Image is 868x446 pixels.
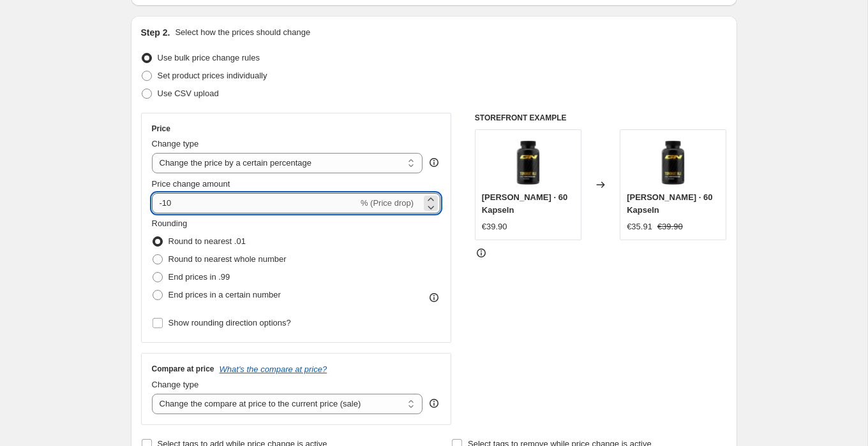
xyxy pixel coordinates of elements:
h3: Compare at price [152,364,214,374]
span: Change type [152,380,199,389]
span: End prices in .99 [168,272,230,282]
strike: €39.90 [657,220,683,233]
img: Tongkat_Ali_8252_4262410530720_1_80x.webp [648,136,699,187]
span: % (Price drop) [361,198,414,208]
span: Use bulk price change rules [158,53,260,62]
img: Tongkat_Ali_8252_4262410530720_1_80x.webp [502,136,553,187]
div: help [428,156,440,169]
span: Rounding [152,219,188,228]
h2: Step 2. [141,26,170,39]
span: [PERSON_NAME] · 60 Kapseln [482,192,567,215]
span: Change type [152,139,199,148]
span: [PERSON_NAME] · 60 Kapseln [627,192,712,215]
h6: STOREFRONT EXAMPLE [475,113,727,123]
span: Set product prices individually [158,71,267,80]
p: Select how the prices should change [175,26,310,39]
span: Price change amount [152,179,230,189]
span: End prices in a certain number [168,290,281,299]
span: Round to nearest whole number [168,254,287,264]
div: help [428,397,440,410]
div: €35.91 [627,220,652,233]
span: Round to nearest .01 [168,236,246,246]
span: Use CSV upload [158,89,219,98]
input: -15 [152,193,358,213]
button: What's the compare at price? [220,364,327,374]
span: Show rounding direction options? [168,318,291,327]
h3: Price [152,124,170,134]
div: €39.90 [482,220,507,233]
